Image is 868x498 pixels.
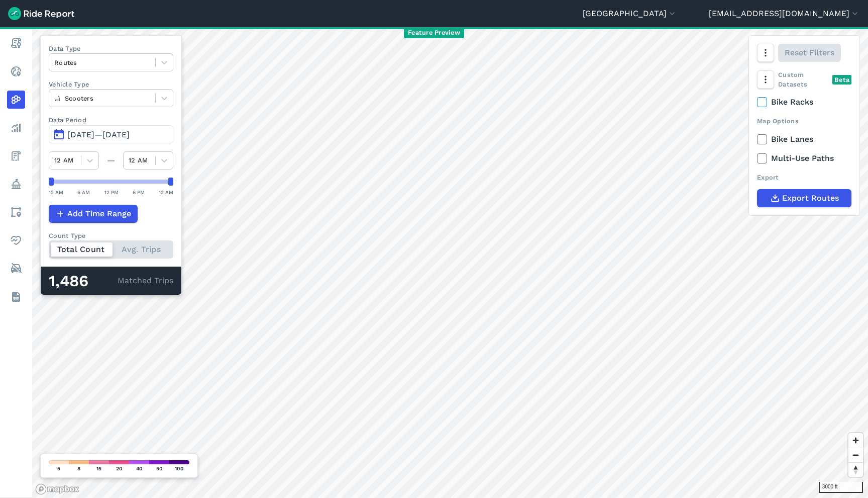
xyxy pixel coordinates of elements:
[49,44,173,53] label: Data Type
[7,260,25,278] a: ModeShift
[7,119,25,137] a: Analyze
[404,28,464,38] span: Feature Preview
[757,70,851,89] div: Custom Datasets
[785,47,834,59] span: Reset Filters
[709,8,860,20] button: [EMAIL_ADDRESS][DOMAIN_NAME]
[778,44,841,62] button: Reset Filters
[67,130,130,139] span: [DATE]—[DATE]
[41,267,181,295] div: Matched Trips
[49,79,173,89] label: Vehicle Type
[583,8,677,20] button: [GEOGRAPHIC_DATA]
[832,75,851,85] div: Beta
[133,188,145,197] div: 6 PM
[99,154,123,167] div: —
[104,188,119,197] div: 12 PM
[848,448,863,462] button: Zoom out
[7,91,25,109] a: Heatmaps
[7,62,25,80] a: Realtime
[7,231,25,250] a: Health
[49,231,173,240] div: Count Type
[159,188,173,197] div: 12 AM
[49,188,63,197] div: 12 AM
[77,188,90,197] div: 6 AM
[49,125,173,143] button: [DATE]—[DATE]
[848,433,863,448] button: Zoom in
[49,115,173,125] label: Data Period
[7,147,25,165] a: Fees
[757,96,851,108] label: Bike Racks
[67,208,131,220] span: Add Time Range
[49,205,138,223] button: Add Time Range
[757,116,851,126] div: Map Options
[848,462,863,477] button: Reset bearing to north
[32,27,868,498] canvas: Map
[757,152,851,164] label: Multi-Use Paths
[757,189,851,207] button: Export Routes
[7,175,25,193] a: Policy
[7,203,25,221] a: Areas
[757,173,851,182] div: Export
[49,275,118,288] div: 1,486
[7,288,25,306] a: Datasets
[782,192,839,204] span: Export Routes
[7,34,25,52] a: Report
[35,483,79,495] a: Mapbox logo
[757,133,851,145] label: Bike Lanes
[8,7,74,20] img: Ride Report
[819,482,863,493] div: 3000 ft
